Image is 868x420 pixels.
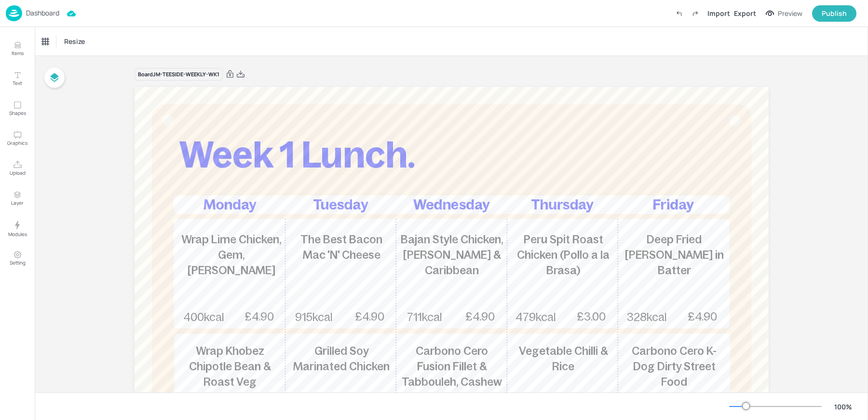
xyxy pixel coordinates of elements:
[407,311,442,323] span: 711kcal
[300,233,382,261] span: The Best Bacon Mac 'N' Cheese
[181,233,282,277] span: Wrap Lime Chicken, Gem, [PERSON_NAME]
[760,6,808,21] button: Preview
[26,10,59,16] p: Dashboard
[687,5,704,22] label: Redo (Ctrl + Y)
[183,311,224,323] span: 400kcal
[465,310,495,323] span: £4.90
[627,311,667,323] span: 328kcal
[293,345,390,373] span: Grilled Soy Marinated Chicken
[244,310,274,323] span: £4.90
[62,36,87,46] span: Resize
[515,311,556,323] span: 479kcal
[831,402,854,412] div: 100 %
[189,345,271,388] span: Wrap Khobez Chipotle Bean & Roast Veg
[688,310,717,323] span: £4.90
[812,5,856,22] button: Publish
[355,310,384,323] span: £4.90
[295,311,333,323] span: 915kcal
[517,233,610,277] span: Peru Spit Roast Chicken (Pollo a la Brasa)
[671,5,687,22] label: Undo (Ctrl + Z)
[519,345,608,373] span: Vegetable Chilli & Rice
[402,345,502,420] span: Carbono Cero Fusion Fillet & Tabbouleh, Cashew Nut Salad with Harissa Dressing
[778,8,802,19] div: Preview
[135,68,223,81] div: Board JM-TEESIDE-WEEKLY-WK1
[625,233,724,277] span: Deep Fried [PERSON_NAME] in Batter
[632,345,717,388] span: Carbono Cero K-Dog Dirty Street Food
[179,135,415,175] span: Week 1 Lunch.
[401,233,503,277] span: Bajan Style Chicken, [PERSON_NAME] & Caribbean
[734,8,756,18] div: Export
[577,310,606,323] span: £3.00
[822,8,847,19] div: Publish
[707,8,730,18] div: Import
[6,5,22,21] img: logo-86c26b7e.jpg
